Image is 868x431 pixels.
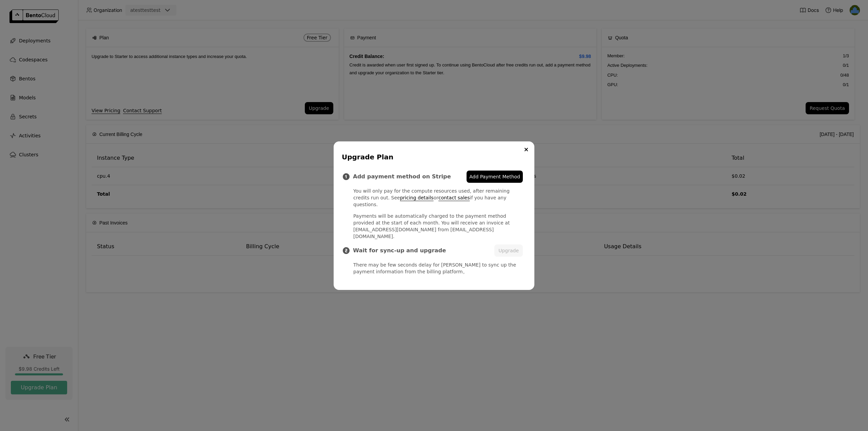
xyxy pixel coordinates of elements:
[353,213,523,240] p: Payments will be automatically charged to the payment method provided at the start of each month....
[467,171,523,183] a: Add Payment Method
[469,173,520,180] span: Add Payment Method
[353,173,467,180] h3: Add payment method on Stripe
[522,145,530,154] button: Close
[400,195,434,200] a: pricing details
[334,141,534,290] div: dialog
[342,152,524,162] div: Upgrade Plan
[353,188,523,208] p: You will only pay for the compute resources used, after remaining credits run out. See or if you ...
[438,195,470,200] a: contact sales
[494,244,523,257] button: Upgrade
[353,247,494,254] h3: Wait for sync-up and upgrade
[353,261,523,275] p: There may be few seconds delay for [PERSON_NAME] to sync up the payment information from the bill...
